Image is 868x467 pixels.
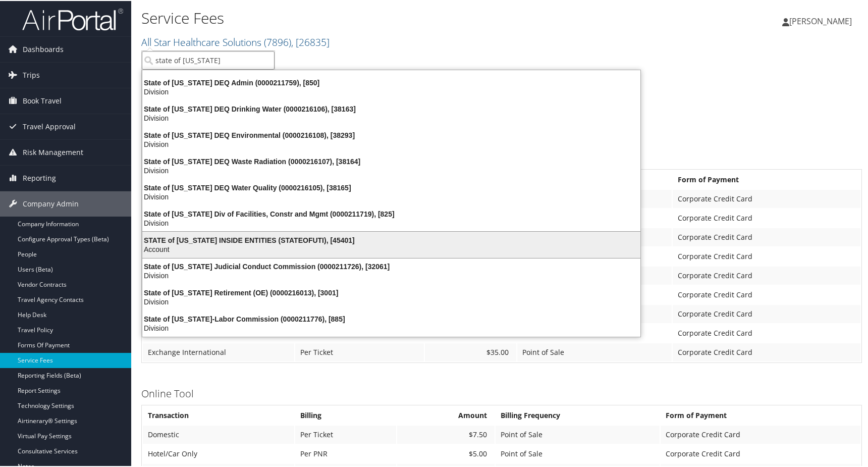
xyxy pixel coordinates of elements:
div: Division [136,270,646,279]
td: $35.00 [425,342,517,360]
div: Division [136,165,646,174]
th: Billing [295,405,396,424]
div: State of [US_STATE] DEQ Environmental (0000216108), [38293] [136,130,646,139]
td: Corporate Credit Card [673,246,860,265]
td: Per PNR [295,444,396,462]
td: Point of Sale [496,425,660,443]
td: Corporate Credit Card [661,425,860,443]
td: Corporate Credit Card [673,266,860,284]
div: Division [136,218,646,227]
td: Per Ticket [295,425,396,443]
span: Travel Approval [23,113,76,138]
span: Trips [23,62,40,87]
td: Hotel/Car Only [143,444,294,462]
div: Division [136,113,646,122]
td: Point of Sale [517,342,672,360]
h3: Online Tool [141,386,862,400]
div: Division [136,139,646,148]
td: Corporate Credit Card [673,323,860,341]
div: Division [136,296,646,305]
a: [PERSON_NAME] [782,5,862,35]
td: Corporate Credit Card [673,304,860,322]
div: State of [US_STATE] DEQ Water Quality (0000216105), [38165] [136,182,646,191]
td: Corporate Credit Card [673,227,860,245]
span: [PERSON_NAME] [789,15,852,26]
div: State of [US_STATE] DEQ Drinking Water (0000216106), [38163] [136,103,646,113]
td: Corporate Credit Card [673,285,860,303]
span: Company Admin [23,190,79,216]
th: Transaction [143,405,294,424]
div: STATE of [US_STATE] INSIDE ENTITIES (STATEOFUTI), [45401] [136,235,646,244]
input: Search Accounts [142,50,275,69]
div: State of [US_STATE]-Labor Commission (0000211776), [885] [136,314,646,323]
div: State of [US_STATE] Div of Facilities, Constr and Mgmt (0000211719), [825] [136,209,646,218]
td: $7.50 [397,425,495,443]
div: Division [136,323,646,332]
th: Form of Payment [661,405,860,424]
div: State of [US_STATE] DEQ Admin (0000211759), [850] [136,77,646,86]
td: Point of Sale [496,444,660,462]
h1: Service Fees [141,7,622,28]
td: $5.00 [397,444,495,462]
td: Domestic [143,425,294,443]
td: Corporate Credit Card [661,444,860,462]
td: Exchange International [143,342,294,360]
div: State of [US_STATE] Judicial Conduct Commission (0000211726), [32061] [136,261,646,270]
th: Form of Payment [673,170,860,188]
th: Billing Frequency [496,405,660,424]
div: State of [US_STATE] Retirement (OE) (0000216013), [3001] [136,287,646,296]
td: Corporate Credit Card [673,208,860,226]
td: Corporate Credit Card [673,189,860,207]
span: , [ 26835 ] [291,34,330,48]
span: ( 7896 ) [264,34,291,48]
td: Per Ticket [295,342,424,360]
a: All Star Healthcare Solutions [141,34,330,48]
span: Dashboards [23,36,64,61]
div: State of [US_STATE] DEQ Waste Radiation (0000216107), [38164] [136,156,646,165]
td: Corporate Credit Card [673,342,860,360]
img: airportal-logo.png [22,7,123,30]
div: Division [136,86,646,95]
span: Risk Management [23,139,83,164]
span: Reporting [23,165,56,190]
div: Division [136,191,646,200]
span: Book Travel [23,87,62,113]
div: Account [136,244,646,253]
th: Amount [397,405,495,424]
